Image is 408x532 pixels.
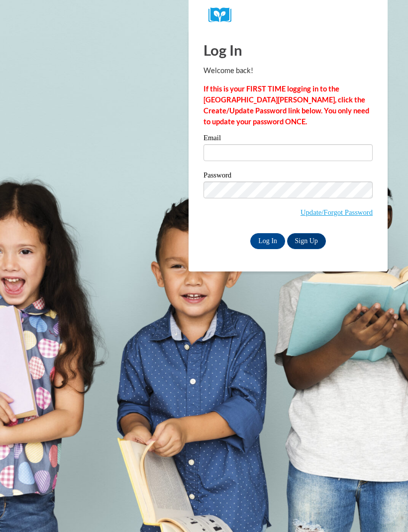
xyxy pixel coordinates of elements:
[204,40,373,60] h1: Log In
[204,172,373,181] label: Password
[204,65,373,76] p: Welcome back!
[301,208,373,216] a: Update/Forgot Password
[204,134,373,144] label: Email
[250,233,285,249] input: Log In
[204,85,369,126] strong: If this is your FIRST TIME logging in to the [GEOGRAPHIC_DATA][PERSON_NAME], click the Create/Upd...
[208,7,238,23] img: Logo brand
[368,492,400,524] iframe: Button to launch messaging window
[287,233,326,249] a: Sign Up
[208,7,368,23] a: COX Campus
